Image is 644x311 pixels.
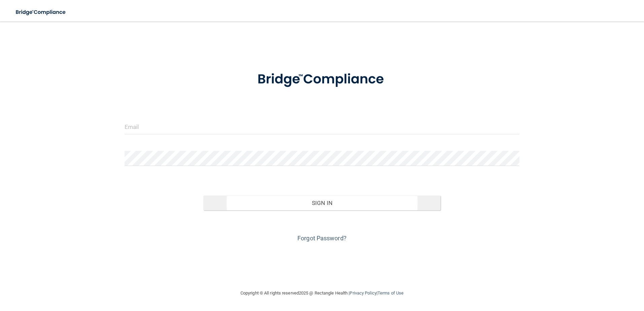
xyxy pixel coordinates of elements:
[125,119,520,134] input: Email
[378,290,404,296] a: Terms of Use
[297,235,347,242] a: Forgot Password?
[10,5,72,19] img: bridge_compliance_login_screen.278c3ca4.svg
[203,196,441,210] button: Sign In
[350,290,376,296] a: Privacy Policy
[199,282,445,304] div: Copyright © All rights reserved 2025 @ Rectangle Health | |
[244,62,400,97] img: bridge_compliance_login_screen.278c3ca4.svg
